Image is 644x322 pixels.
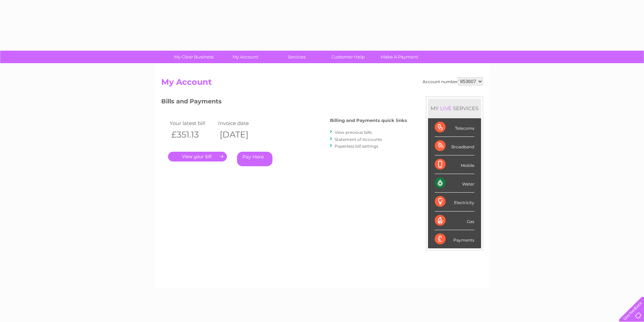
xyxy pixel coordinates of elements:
[435,212,474,230] div: Gas
[435,137,474,155] div: Broadband
[217,51,273,63] a: My Account
[168,128,217,142] th: £351.13
[161,97,407,108] h3: Bills and Payments
[269,51,325,63] a: Services
[372,51,427,63] a: Make A Payment
[168,119,217,128] td: Your latest bill
[216,119,265,128] td: Invoice date
[335,137,382,142] a: Statement of Accounts
[439,105,453,112] div: LIVE
[216,128,265,142] th: [DATE]
[330,118,407,123] h4: Billing and Payments quick links
[435,193,474,211] div: Electricity
[335,144,378,149] a: Paperless bill settings
[435,230,474,248] div: Payments
[428,99,481,118] div: MY SERVICES
[237,152,272,166] a: Pay Here
[161,77,483,90] h2: My Account
[320,51,376,63] a: Customer Help
[166,51,222,63] a: My Clear Business
[435,118,474,137] div: Telecoms
[435,155,474,174] div: Mobile
[168,152,227,162] a: .
[335,130,372,135] a: View previous bills
[423,77,483,85] div: Account number
[435,174,474,193] div: Water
